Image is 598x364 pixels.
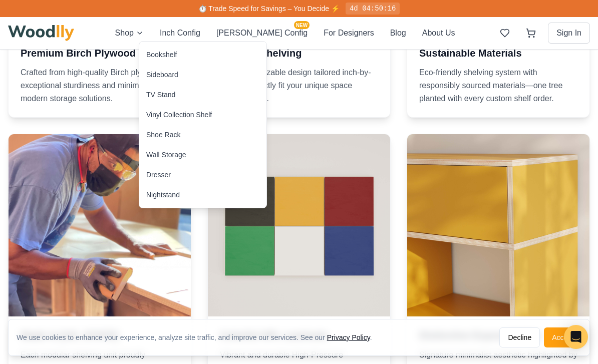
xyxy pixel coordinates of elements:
div: Vinyl Collection Shelf [146,110,212,120]
div: Dresser [146,170,171,180]
div: Shop [139,41,267,208]
div: Nightstand [146,190,180,200]
div: Bookshelf [146,50,177,60]
div: Shoe Rack [146,130,180,140]
div: Sideboard [146,70,178,80]
div: TV Stand [146,90,175,100]
div: Wall Storage [146,150,186,160]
